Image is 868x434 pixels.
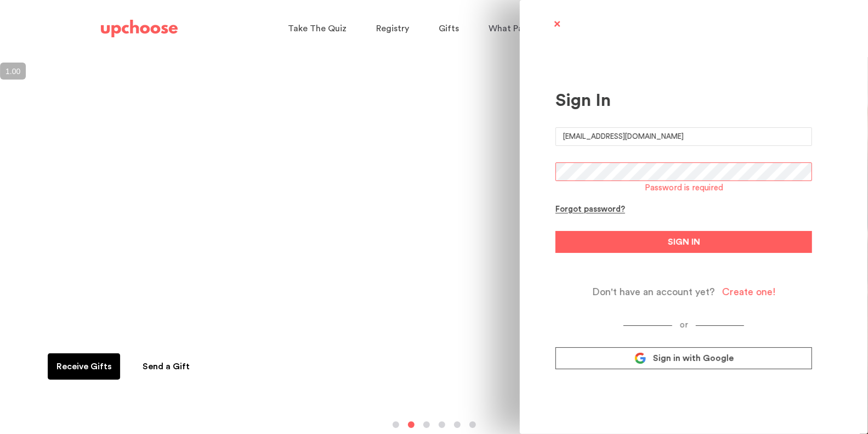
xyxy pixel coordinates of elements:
[668,235,700,249] span: SIGN IN
[722,286,776,298] div: Create one!
[555,90,812,111] div: Sign In
[592,286,715,298] span: Don't have an account yet?
[645,183,723,194] div: Password is required
[555,127,812,146] input: E-mail
[653,353,734,364] span: Sign in with Google
[672,321,696,329] span: or
[555,231,812,253] button: SIGN IN
[555,205,625,215] div: Forgot password?
[555,347,812,369] a: Sign in with Google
